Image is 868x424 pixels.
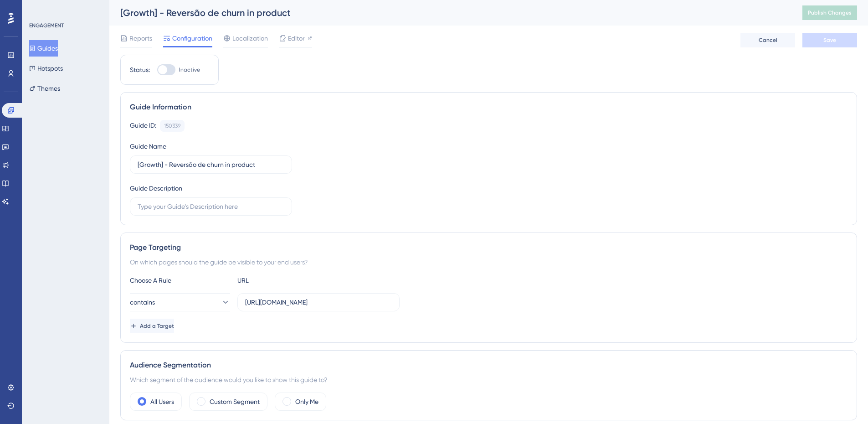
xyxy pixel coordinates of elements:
[120,6,780,19] div: [Growth] - Reversão de churn in product
[245,297,392,307] input: yourwebsite.com/path
[130,297,155,308] span: contains
[808,9,852,16] span: Publish Changes
[150,396,174,407] label: All Users
[130,275,230,286] div: Choose A Rule
[237,275,338,286] div: URL
[130,120,156,132] div: Guide ID:
[29,40,58,57] button: Guides
[129,33,152,44] span: Reports
[823,36,836,44] span: Save
[29,80,60,97] button: Themes
[295,396,318,407] label: Only Me
[232,33,268,44] span: Localization
[130,141,166,152] div: Guide Name
[29,60,63,77] button: Hotspots
[130,257,847,268] div: On which pages should the guide be visible to your end users?
[130,319,174,333] button: Add a Target
[288,33,305,44] span: Editor
[130,360,847,371] div: Audience Segmentation
[740,33,795,47] button: Cancel
[802,5,857,20] button: Publish Changes
[164,122,180,129] div: 150339
[130,374,847,385] div: Which segment of the audience would you like to show this guide to?
[802,33,857,47] button: Save
[172,33,212,44] span: Configuration
[130,183,182,194] div: Guide Description
[210,396,260,407] label: Custom Segment
[138,202,284,212] input: Type your Guide’s Description here
[130,102,847,113] div: Guide Information
[140,322,174,330] span: Add a Target
[179,66,200,73] span: Inactive
[138,160,284,170] input: Type your Guide’s Name here
[130,242,847,253] div: Page Targeting
[130,293,230,311] button: contains
[759,36,777,44] span: Cancel
[130,64,150,75] div: Status:
[29,22,64,29] div: ENGAGEMENT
